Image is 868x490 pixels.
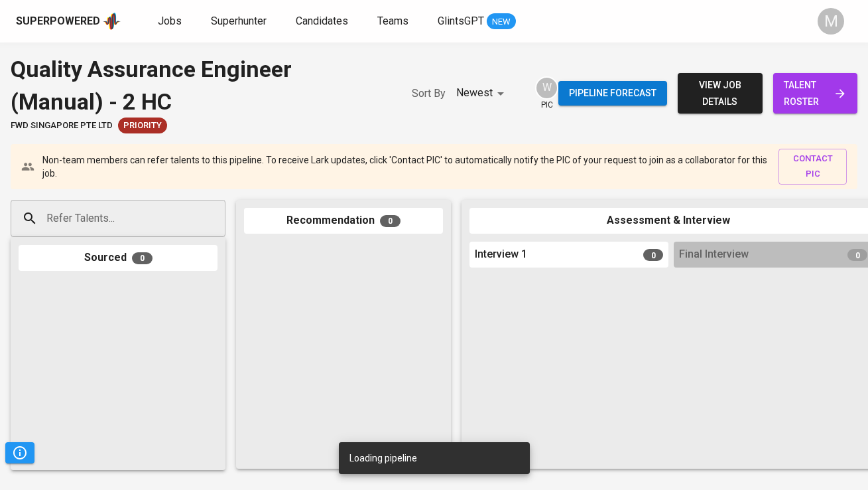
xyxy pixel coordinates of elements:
button: contact pic [778,149,847,185]
a: talent roster [773,73,857,114]
span: 0 [132,252,153,264]
span: NEW [487,15,516,29]
span: Jobs [158,15,182,27]
a: GlintsGPT NEW [438,13,516,30]
div: Quality Assurance Engineer (Manual) - 2 HC [11,53,385,118]
a: Candidates [296,13,351,30]
p: Sort By [412,86,446,102]
span: 0 [847,249,867,261]
div: M [818,8,844,35]
span: Superhunter [211,15,267,27]
a: Superhunter [211,13,269,30]
div: W [535,76,558,100]
span: Teams [377,15,408,27]
button: Pipeline Triggers [5,442,34,463]
a: Superpoweredapp logo [16,11,121,31]
span: GlintsGPT [438,15,484,27]
span: talent roster [784,77,847,110]
a: Teams [377,13,411,30]
button: view job details [678,73,762,114]
button: Open [218,217,221,220]
div: Sourced [19,245,217,271]
a: Jobs [158,13,184,30]
span: Pipeline forecast [569,85,656,102]
span: FWD Singapore Pte Ltd [11,120,113,132]
span: Candidates [296,15,348,27]
div: New Job received from Demand Team [118,118,167,133]
span: view job details [688,77,751,110]
div: Newest [456,81,509,106]
div: Recommendation [244,208,443,234]
img: app logo [103,11,121,31]
p: Non-team members can refer talents to this pipeline. To receive Lark updates, click 'Contact PIC'... [42,153,768,180]
div: pic [535,76,558,111]
span: contact pic [785,151,840,182]
p: Newest [456,85,493,101]
button: Pipeline forecast [558,81,667,106]
span: 0 [380,215,401,227]
span: 0 [643,249,663,261]
span: Interview 1 [475,247,527,262]
span: Priority [118,120,167,132]
div: Superpowered [16,14,100,29]
span: Final Interview [679,247,749,262]
div: Loading pipeline [349,446,417,470]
